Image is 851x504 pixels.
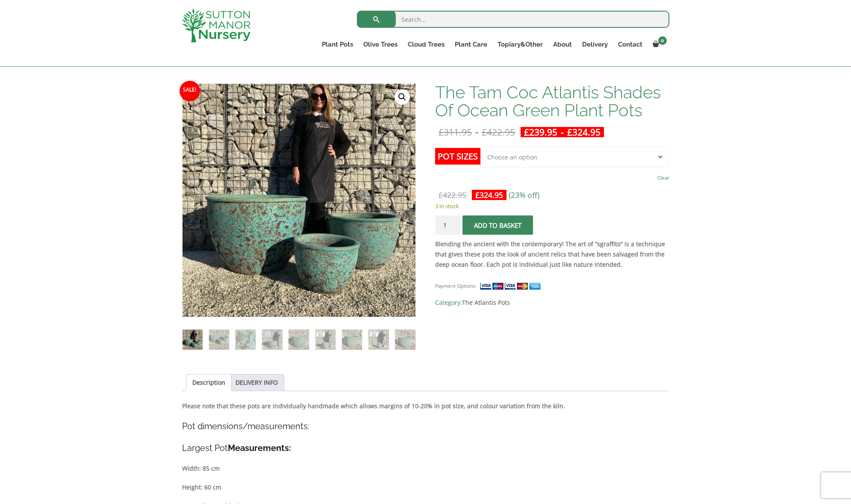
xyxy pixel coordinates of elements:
input: Product quantity [435,215,461,235]
span: £ [524,126,529,138]
a: Contact [613,38,648,50]
span: £ [439,190,443,200]
h4: Largest Pot [182,442,669,455]
p: 3 in stock [435,201,669,211]
a: The Atlantis Pots [462,298,510,307]
strong: Measurements: [228,443,291,453]
img: The Tam Coc Atlantis Shades Of Ocean Green Plant Pots [183,330,203,350]
span: £ [475,190,480,200]
span: Category: [435,298,669,308]
bdi: 324.95 [475,190,503,200]
a: DELIVERY INFO [236,374,278,391]
ins: - [521,127,604,137]
a: 0 [648,38,669,50]
img: The Tam Coc Atlantis Shades Of Ocean Green Plant Pots - Image 4 [262,330,282,350]
span: (23% off) [509,190,539,200]
bdi: 422.95 [482,126,515,138]
del: - [435,127,518,137]
a: Plant Care [450,38,492,50]
a: Description [192,374,225,391]
strong: Please note that these pots are individually handmade which allows margins of 10-20% in pot size,... [182,402,565,410]
img: payment supported [480,282,544,291]
a: Clear options [657,172,669,184]
img: The Tam Coc Atlantis Shades Of Ocean Green Plant Pots - Image 8 [368,330,389,350]
span: Sale! [180,81,200,101]
img: The Tam Coc Atlantis Shades Of Ocean Green Plant Pots - Image 5 [289,330,309,350]
span: £ [439,126,444,138]
img: logo [182,9,250,42]
button: Add to basket [462,215,533,235]
input: Search... [357,11,669,28]
img: The Tam Coc Atlantis Shades Of Ocean Green Plant Pots - Image 9 [395,330,415,350]
img: The Tam Coc Atlantis Shades Of Ocean Green Plant Pots - Image 3 [236,330,256,350]
h4: Pot dimensions/measurements: [182,420,669,433]
a: Topiary&Other [492,38,548,50]
strong: Width: 85 cm [182,464,220,472]
bdi: 324.95 [567,126,601,138]
bdi: 422.95 [439,190,466,200]
img: The Tam Coc Atlantis Shades Of Ocean Green Plant Pots - Image 2 [209,330,229,350]
strong: Blending the ancient with the contemporary! The art of “sgraffito” is a technique that gives thes... [435,240,665,268]
a: View full-screen image gallery [395,89,410,105]
bdi: 239.95 [524,126,557,138]
small: Payment Options: [435,283,477,289]
strong: Height: 60 cm [182,483,221,491]
span: 0 [658,36,667,45]
bdi: 311.95 [439,126,472,138]
a: Cloud Trees [403,38,450,50]
img: The Tam Coc Atlantis Shades Of Ocean Green Plant Pots - Image 7 [342,330,362,350]
a: Olive Trees [358,38,403,50]
img: The Tam Coc Atlantis Shades Of Ocean Green Plant Pots - Image 6 [315,330,336,350]
a: Delivery [577,38,613,50]
h1: The Tam Coc Atlantis Shades Of Ocean Green Plant Pots [435,83,669,119]
a: About [548,38,577,50]
span: £ [482,126,487,138]
label: Pot Sizes [435,148,480,165]
a: Plant Pots [317,38,358,50]
span: £ [567,126,572,138]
